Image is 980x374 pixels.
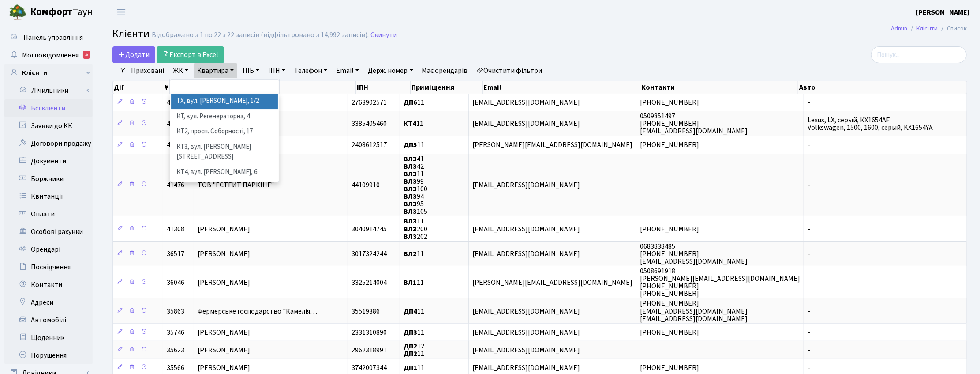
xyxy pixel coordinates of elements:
th: Приміщення [411,81,482,94]
span: Додати [118,50,150,60]
a: Панель управління [4,29,93,46]
span: [PERSON_NAME][EMAIL_ADDRESS][DOMAIN_NAME] [472,278,632,287]
span: - [808,345,810,355]
a: [PERSON_NAME] [916,7,969,18]
span: [PERSON_NAME] [198,345,250,355]
nav: breadcrumb [878,19,980,38]
a: Додати [112,46,155,63]
a: Має орендарів [419,63,471,78]
span: 41476 [167,181,184,190]
div: Відображено з 1 по 22 з 22 записів (відфільтровано з 14,992 записів). [152,31,369,39]
span: 41308 [167,224,184,234]
a: Телефон [291,63,331,78]
span: [PHONE_NUMBER] [640,224,699,234]
span: [PERSON_NAME] [198,224,250,234]
a: Оплати [4,205,93,223]
a: Документи [4,152,93,170]
a: Автомобілі [4,311,93,329]
img: logo.png [9,4,26,21]
th: ІПН [356,81,411,94]
span: 2763902571 [352,98,387,107]
b: ВЛ3 [404,199,417,209]
span: 2962318991 [352,345,387,355]
b: ВЛ3 [404,224,417,234]
span: [EMAIL_ADDRESS][DOMAIN_NAME] [472,306,580,316]
span: Панель управління [23,33,83,42]
li: КТ, вул. Регенераторна, 4 [171,109,278,125]
span: Мої повідомлення [22,50,79,60]
span: 44109910 [352,181,380,190]
a: Посвідчення [4,258,93,276]
b: ВЛ3 [404,184,417,194]
a: Договори продажу [4,135,93,152]
a: Admin [891,24,907,33]
span: 3742007344 [352,363,387,373]
span: [EMAIL_ADDRESS][DOMAIN_NAME] [472,119,580,128]
span: 0683838485 [PHONE_NUMBER] [EMAIL_ADDRESS][DOMAIN_NAME] [640,242,748,266]
div: 5 [83,51,90,59]
span: 45042 [167,140,184,150]
span: 11 [404,140,424,150]
span: Таун [30,5,93,20]
b: ВЛ3 [404,217,417,227]
span: - [808,181,810,190]
a: Приховані [127,63,168,78]
a: ІПН [265,63,289,78]
span: 11 [404,119,423,128]
span: 2331310890 [352,328,387,337]
span: - [808,363,810,373]
a: Квартира [194,63,237,78]
span: 35863 [167,306,184,316]
b: ВЛ2 [404,249,417,259]
span: 3017324244 [352,249,387,259]
span: [PERSON_NAME] [198,328,250,337]
span: [PERSON_NAME][EMAIL_ADDRESS][DOMAIN_NAME] [472,140,632,150]
span: 11 [404,363,424,373]
b: ВЛ3 [404,177,417,186]
span: 0508691918 [PERSON_NAME][EMAIL_ADDRESS][DOMAIN_NAME] [PHONE_NUMBER] [PHONE_NUMBER] [640,266,800,298]
li: КТ2, просп. Соборності, 17 [171,124,278,140]
th: Дії [113,81,163,94]
span: - [808,306,810,316]
a: Email [333,63,363,78]
a: Клієнти [4,64,93,82]
span: 11 200 202 [404,217,427,242]
b: [PERSON_NAME] [916,8,969,17]
a: Клієнти [916,24,938,33]
span: [PHONE_NUMBER] [EMAIL_ADDRESS][DOMAIN_NAME] [EMAIL_ADDRESS][DOMAIN_NAME] [640,299,748,324]
a: Експорт в Excel [157,46,224,63]
span: 11 [404,249,424,259]
b: ДП4 [404,306,417,316]
a: Квитанції [4,188,93,205]
a: ПІБ [239,63,263,78]
span: [PERSON_NAME] [198,278,250,287]
span: 36046 [167,278,184,287]
th: # [163,81,195,94]
span: [EMAIL_ADDRESS][DOMAIN_NAME] [472,328,580,337]
span: - [808,98,810,107]
a: Лічильники [10,82,93,99]
b: ВЛ3 [404,232,417,242]
span: - [808,224,810,234]
span: - [808,278,810,287]
span: 36517 [167,249,184,259]
span: 41 42 11 99 100 94 95 105 [404,154,427,217]
span: 2408612517 [352,140,387,150]
span: - [808,249,810,259]
a: Орендарі [4,241,93,258]
b: ДП2 [404,341,417,351]
span: 12 11 [404,341,424,359]
a: Держ. номер [364,63,416,78]
a: Особові рахунки [4,223,93,241]
span: [PHONE_NUMBER] [640,328,699,337]
b: ВЛ3 [404,154,417,164]
span: 45797 [167,98,184,107]
b: КТ4 [404,119,416,128]
input: Пошук... [871,46,967,63]
b: Комфорт [30,5,72,19]
b: ДП1 [404,363,417,373]
span: [EMAIL_ADDRESS][DOMAIN_NAME] [472,249,580,259]
b: ВЛ1 [404,278,417,287]
span: [PHONE_NUMBER] [640,363,699,373]
a: Щоденник [4,329,93,347]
